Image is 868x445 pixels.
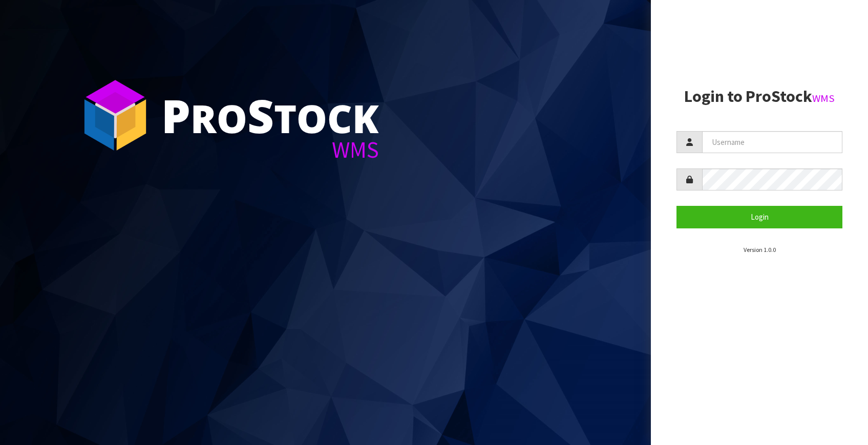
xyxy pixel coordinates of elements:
small: WMS [812,92,835,105]
span: S [247,84,274,146]
img: ProStock Cube [77,77,154,154]
small: Version 1.0.0 [744,246,776,253]
input: Username [702,131,842,153]
button: Login [676,206,842,228]
h2: Login to ProStock [676,88,842,105]
span: P [161,84,190,146]
div: ro tock [161,92,379,138]
div: WMS [161,138,379,161]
